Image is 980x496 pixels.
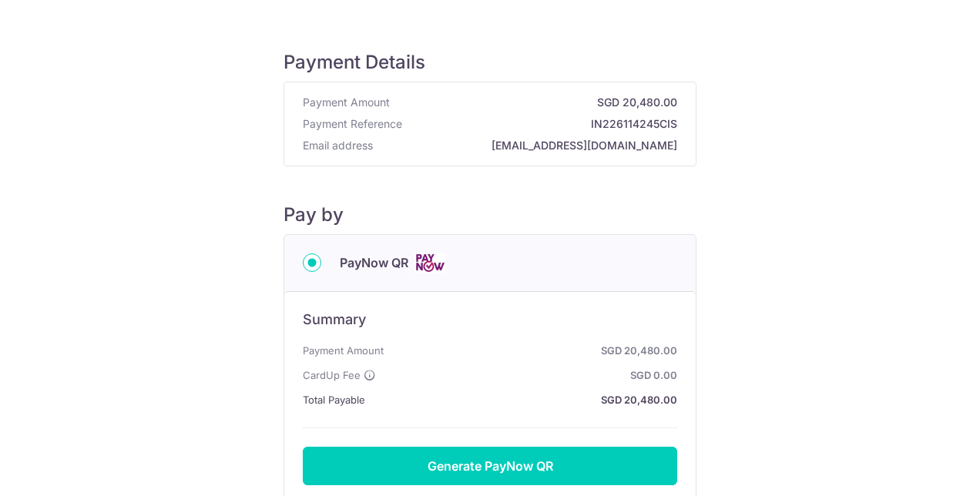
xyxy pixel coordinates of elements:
strong: SGD 20,480.00 [371,390,677,409]
h6: Summary [303,310,677,329]
span: PayNow QR [340,253,408,272]
strong: IN226114245CIS [408,116,677,132]
strong: [EMAIL_ADDRESS][DOMAIN_NAME] [379,138,677,153]
span: Email address [303,138,373,153]
strong: SGD 20,480.00 [390,341,677,360]
strong: SGD 20,480.00 [396,95,677,110]
span: Payment Amount [303,95,390,110]
h5: Pay by [284,203,696,226]
strong: SGD 0.00 [382,366,677,384]
button: Generate PayNow QR [303,447,677,485]
div: PayNow QR Cards logo [303,253,677,273]
span: Total Payable [303,390,365,409]
span: Payment Amount [303,341,384,360]
h5: Payment Details [284,51,696,74]
span: CardUp Fee [303,366,361,384]
span: Payment Reference [303,116,402,132]
img: Cards logo [414,253,445,273]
